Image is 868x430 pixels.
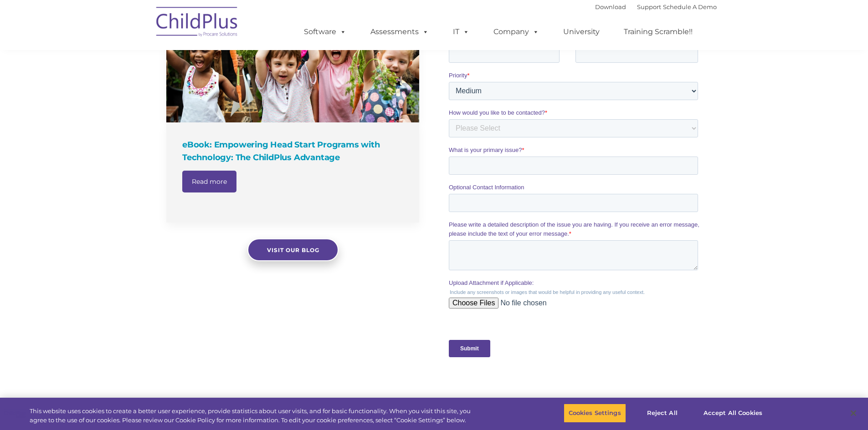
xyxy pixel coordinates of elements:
a: Read more [182,171,236,192]
button: Close [843,403,863,423]
span: Visit our blog [267,247,319,253]
button: Reject All [634,404,691,423]
font: | [595,3,717,10]
a: Schedule A Demo [663,3,717,10]
a: Support [637,3,661,10]
h4: eBook: Empowering Head Start Programs with Technology: The ChildPlus Advantage [182,138,406,164]
button: Accept All Cookies [699,404,767,423]
a: Training Scramble!! [615,23,702,41]
img: ChildPlus by Procare Solutions [152,0,243,46]
a: Visit our blog [247,238,339,261]
div: This website uses cookies to create a better user experience, provide statistics about user visit... [30,407,478,425]
button: Cookies Settings [564,404,626,423]
a: Software [295,23,355,41]
a: IT [444,23,478,41]
a: University [554,23,609,41]
a: Assessments [361,23,438,41]
a: Download [595,3,626,10]
a: Company [484,23,548,41]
